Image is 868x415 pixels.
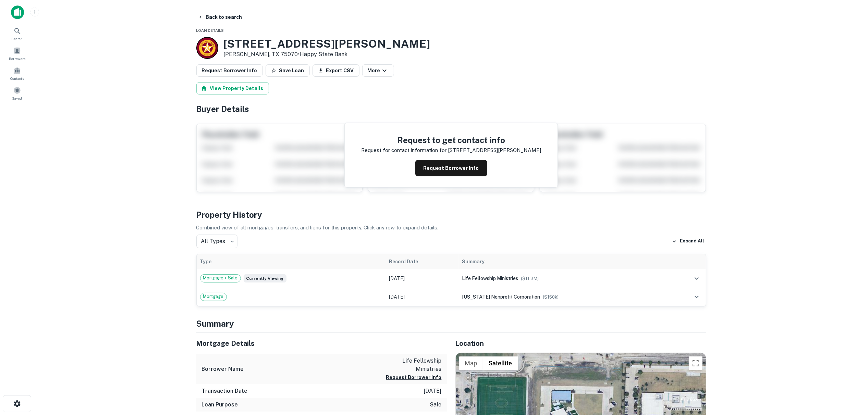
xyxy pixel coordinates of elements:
[361,134,541,146] h4: Request to get contact info
[202,401,238,409] h6: Loan Purpose
[362,64,394,77] button: More
[10,76,24,81] span: Contacts
[483,356,518,370] button: Show satellite imagery
[200,275,241,281] span: Mortgage + Sale
[689,356,702,370] button: Toggle fullscreen view
[2,44,32,63] a: Borrowers
[196,317,706,330] h4: Summary
[415,160,487,176] button: Request Borrower Info
[196,82,269,95] button: View Property Details
[12,96,22,101] span: Saved
[462,276,518,281] span: life fellowship ministries
[834,360,868,393] iframe: Chat Widget
[196,209,706,221] h4: Property History
[224,50,430,59] p: [PERSON_NAME], TX 75070 •
[691,273,702,284] button: expand row
[196,103,706,115] h4: Buyer Details
[448,146,541,154] p: [STREET_ADDRESS][PERSON_NAME]
[196,64,263,77] button: Request Borrower Info
[12,36,23,41] span: Search
[521,276,539,281] span: ($ 11.3M )
[462,294,540,300] span: [US_STATE] nonprofit corporation
[543,294,559,300] span: ($ 150k )
[196,28,224,33] span: Loan Details
[386,254,459,269] th: Record Date
[380,357,442,373] p: life fellowship ministries
[459,254,668,269] th: Summary
[361,146,447,154] p: Request for contact information for
[202,365,244,373] h6: Borrower Name
[459,356,483,370] button: Show street map
[2,84,32,102] a: Saved
[313,64,359,77] button: Export CSV
[9,56,25,61] span: Borrowers
[200,293,227,300] span: Mortgage
[691,291,702,303] button: expand row
[224,37,430,50] h3: [STREET_ADDRESS][PERSON_NAME]
[197,254,386,269] th: Type
[455,338,706,349] h5: Location
[424,387,442,395] p: [DATE]
[2,64,32,83] a: Contacts
[196,235,237,248] div: All Types
[386,373,442,381] button: Request Borrower Info
[11,5,24,19] img: capitalize-icon.png
[430,401,442,409] p: sale
[196,338,447,349] h5: Mortgage Details
[386,288,459,306] td: [DATE]
[202,387,248,395] h6: Transaction Date
[670,236,706,247] button: Expand All
[300,51,348,58] a: Happy State Bank
[244,274,286,282] span: Currently viewing
[266,64,310,77] button: Save Loan
[195,11,245,23] button: Back to search
[386,269,459,288] td: [DATE]
[196,224,706,232] p: Combined view of all mortgages, transfers, and liens for this property. Click any row to expand d...
[2,24,32,43] a: Search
